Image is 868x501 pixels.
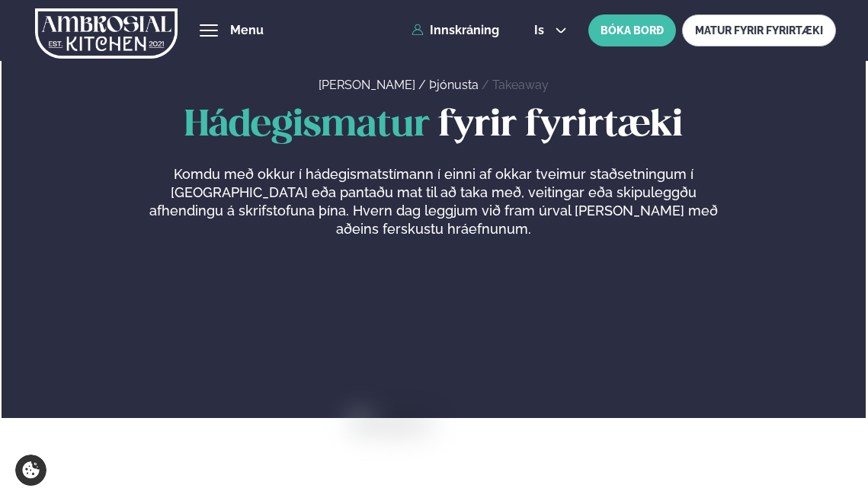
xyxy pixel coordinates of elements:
span: is [534,24,549,37]
span: / [482,78,492,92]
button: BÓKA BORÐ [588,14,676,46]
a: Cookie settings [15,455,46,486]
button: is [522,24,579,37]
p: Komdu með okkur í hádegismatstímann í einni af okkar tveimur staðsetningum í [GEOGRAPHIC_DATA] eð... [146,165,722,238]
a: MATUR FYRIR FYRIRTÆKI [682,14,836,46]
h1: fyrir fyrirtæki [34,106,834,147]
img: logo [35,2,178,65]
span: / [418,78,429,92]
a: Innskráning [412,24,499,37]
button: hamburger [200,21,218,40]
a: Þjónusta [429,78,479,92]
a: Takeaway [492,78,549,92]
span: Hádegismatur [184,108,430,143]
a: [PERSON_NAME] [319,78,415,92]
